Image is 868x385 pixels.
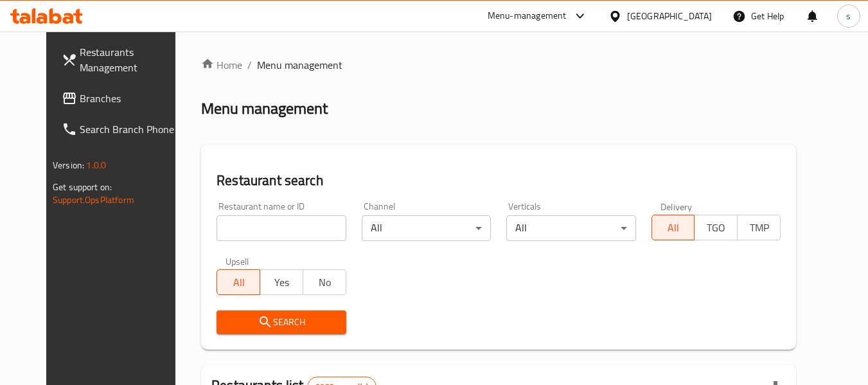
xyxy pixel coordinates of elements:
label: Delivery [660,202,693,211]
a: Branches [51,83,191,114]
span: All [657,219,690,237]
span: Yes [265,273,298,292]
span: Search Branch Phone [80,121,181,137]
button: All [217,269,260,295]
span: Search [227,314,335,330]
li: / [247,57,252,73]
span: TMP [743,219,775,237]
div: [GEOGRAPHIC_DATA] [627,9,712,23]
a: Restaurants Management [51,37,191,83]
span: 1.0.0 [86,157,106,174]
label: Upsell [226,256,249,265]
button: Search [217,310,346,334]
a: Search Branch Phone [51,114,191,145]
span: All [222,273,255,292]
span: Branches [80,91,181,106]
div: All [362,215,491,241]
h2: Menu management [201,98,328,119]
input: Search for restaurant name or ID.. [217,215,346,241]
div: Menu-management [488,8,567,24]
span: Menu management [257,57,342,73]
button: TMP [737,215,781,240]
span: Get support on: [53,179,112,195]
button: All [651,215,695,240]
button: TGO [694,215,738,240]
span: Restaurants Management [80,44,181,75]
button: Yes [260,269,303,295]
span: s [846,9,851,23]
nav: breadcrumb [201,57,796,73]
div: All [506,215,635,241]
span: TGO [700,219,732,237]
button: No [303,269,346,295]
span: No [308,273,341,292]
a: Home [201,57,242,73]
span: Version: [53,157,84,174]
h2: Restaurant search [217,171,781,190]
a: Support.OpsPlatform [53,192,134,208]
